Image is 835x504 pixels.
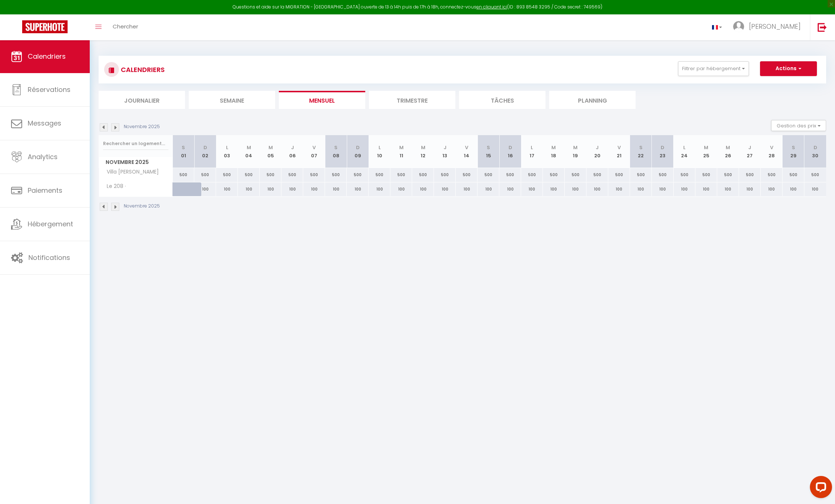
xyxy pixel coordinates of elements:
[761,135,783,168] th: 28
[804,135,826,168] th: 30
[717,168,739,182] div: 500
[531,144,533,151] abbr: L
[739,135,761,168] th: 27
[456,182,478,196] div: 100
[325,182,347,196] div: 100
[608,135,630,168] th: 21
[733,21,744,32] img: ...
[521,182,543,196] div: 100
[695,135,717,168] th: 25
[312,144,316,151] abbr: V
[608,182,630,196] div: 100
[173,135,195,168] th: 01
[124,203,160,210] p: Novembre 2025
[465,144,468,151] abbr: V
[369,91,455,109] li: Trimestre
[630,135,652,168] th: 22
[260,135,281,168] th: 05
[586,135,608,168] th: 20
[770,144,773,151] abbr: V
[28,219,73,229] span: Hébergement
[390,168,412,182] div: 500
[818,23,827,32] img: logout
[444,144,446,151] abbr: J
[303,135,325,168] th: 07
[369,182,390,196] div: 100
[194,182,216,196] div: 100
[412,135,434,168] th: 12
[103,137,168,150] input: Rechercher un logement...
[565,168,586,182] div: 500
[421,144,425,151] abbr: M
[499,182,521,196] div: 100
[100,182,128,191] span: Le 208 ·
[203,144,207,151] abbr: D
[291,144,294,151] abbr: J
[379,144,381,151] abbr: L
[28,186,62,195] span: Paiements
[652,168,674,182] div: 500
[761,182,783,196] div: 100
[652,135,674,168] th: 23
[783,182,804,196] div: 100
[683,144,685,151] abbr: L
[334,144,338,151] abbr: S
[476,4,507,10] a: en cliquant ici
[674,182,695,196] div: 100
[749,22,801,31] span: [PERSON_NAME]
[717,182,739,196] div: 100
[119,61,165,78] h3: CALENDRIERS
[543,168,565,182] div: 500
[478,182,499,196] div: 100
[586,168,608,182] div: 500
[99,91,185,109] li: Journalier
[347,135,369,168] th: 09
[499,135,521,168] th: 16
[434,182,456,196] div: 100
[739,182,761,196] div: 100
[639,144,643,151] abbr: S
[247,144,251,151] abbr: M
[369,168,390,182] div: 500
[652,182,674,196] div: 100
[521,168,543,182] div: 500
[260,182,281,196] div: 100
[107,14,144,40] a: Chercher
[695,168,717,182] div: 500
[28,152,58,161] span: Analytics
[325,168,347,182] div: 500
[281,168,303,182] div: 500
[28,85,71,94] span: Réservations
[771,120,826,131] button: Gestion des prix
[783,135,804,168] th: 29
[434,168,456,182] div: 500
[399,144,404,151] abbr: M
[390,135,412,168] th: 11
[347,168,369,182] div: 500
[216,135,238,168] th: 03
[551,144,556,151] abbr: M
[783,168,804,182] div: 500
[456,135,478,168] th: 14
[543,135,565,168] th: 18
[573,144,578,151] abbr: M
[478,168,499,182] div: 500
[194,168,216,182] div: 500
[194,135,216,168] th: 02
[748,144,751,151] abbr: J
[325,135,347,168] th: 08
[22,20,68,33] img: Super Booking
[369,135,390,168] th: 10
[99,157,172,168] span: Novembre 2025
[100,168,161,176] span: Villa [PERSON_NAME]
[761,168,783,182] div: 500
[617,144,621,151] abbr: V
[124,123,160,130] p: Novembre 2025
[596,144,599,151] abbr: J
[434,135,456,168] th: 13
[674,168,695,182] div: 500
[216,168,238,182] div: 500
[412,182,434,196] div: 100
[608,168,630,182] div: 500
[216,182,238,196] div: 100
